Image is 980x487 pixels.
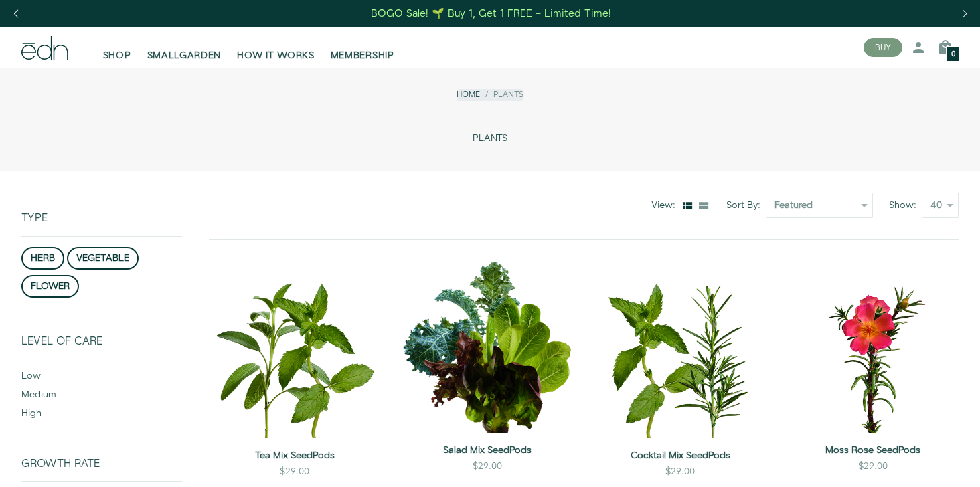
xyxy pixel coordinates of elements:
a: MEMBERSHIP [323,33,402,62]
iframe: Opens a widget where you can find more information [876,447,967,480]
li: Plants [480,89,523,100]
div: $29.00 [280,465,309,478]
span: HOW IT WORKS [237,49,314,62]
div: Type [21,171,182,235]
div: low [21,369,182,388]
div: $29.00 [473,460,502,473]
a: SMALLGARDEN [139,33,230,62]
div: medium [21,388,182,407]
img: Salad Mix SeedPods [402,262,573,433]
label: Show: [889,199,922,212]
a: Cocktail Mix SeedPods [594,449,766,462]
span: MEMBERSHIP [331,49,394,62]
img: Tea Mix SeedPods [209,262,380,438]
div: View: [651,199,681,212]
div: high [21,407,182,425]
a: HOW IT WORKS [229,33,322,62]
div: Growth Rate [21,458,182,481]
div: BOGO Sale! 🌱 Buy 1, Get 1 FREE – Limited Time! [371,7,611,21]
div: $29.00 [858,460,888,473]
a: Tea Mix SeedPods [209,449,380,462]
img: Moss Rose SeedPods [787,262,959,433]
span: SHOP [103,49,131,62]
div: $29.00 [665,465,695,478]
a: Home [457,89,480,100]
button: flower [21,275,79,298]
span: 0 [951,51,955,58]
label: Sort By: [726,199,766,212]
a: Moss Rose SeedPods [787,444,959,457]
nav: breadcrumbs [457,89,523,100]
div: Level of Care [21,335,182,359]
button: BUY [864,38,902,57]
a: SHOP [95,33,139,62]
button: vegetable [67,247,139,270]
span: PLANTS [473,133,507,144]
a: BOGO Sale! 🌱 Buy 1, Get 1 FREE – Limited Time! [370,3,613,24]
span: SMALLGARDEN [147,49,222,62]
a: Salad Mix SeedPods [402,444,573,457]
button: herb [21,247,64,270]
img: Cocktail Mix SeedPods [594,262,766,438]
